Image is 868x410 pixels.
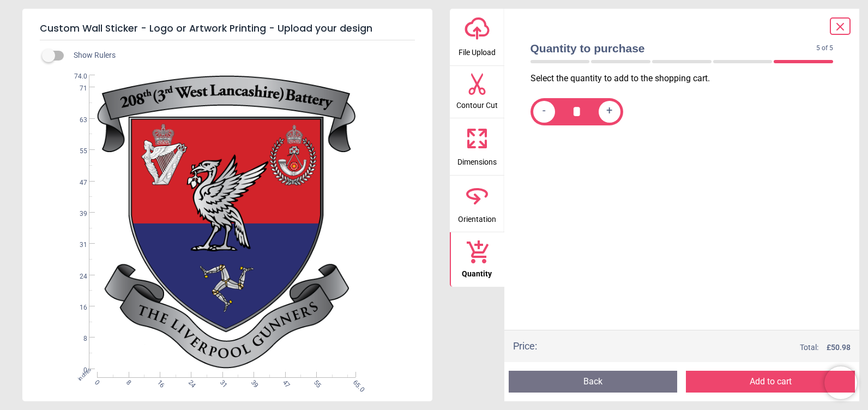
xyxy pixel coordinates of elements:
[450,9,504,65] button: File Upload
[513,339,537,353] div: Price :
[67,366,87,375] span: 0
[542,105,546,118] span: -
[458,209,496,225] span: Orientation
[311,378,318,385] span: 55
[67,147,87,156] span: 55
[67,272,87,281] span: 24
[186,378,194,385] span: 24
[686,371,855,393] button: Add to cart
[457,152,497,168] span: Dimensions
[509,371,678,393] button: Back
[280,378,287,385] span: 47
[67,116,87,125] span: 63
[824,366,857,399] iframe: Brevo live chat
[49,49,432,62] div: Show Rulers
[67,334,87,343] span: 8
[462,263,492,280] span: Quantity
[67,178,87,188] span: 47
[450,176,504,232] button: Orientation
[67,209,87,219] span: 39
[67,84,87,93] span: 71
[218,378,225,385] span: 31
[155,378,162,385] span: 16
[124,378,131,385] span: 8
[67,240,87,250] span: 31
[531,73,842,85] p: Select the quantity to add to the shopping cart.
[67,303,87,312] span: 16
[827,342,851,353] span: £
[450,118,504,175] button: Dimensions
[816,44,833,53] span: 5 of 5
[67,72,87,81] span: 74.0
[456,95,498,111] span: Contour Cut
[606,105,612,118] span: +
[249,378,256,385] span: 39
[553,342,851,353] div: Total:
[93,378,100,385] span: 0
[450,66,504,118] button: Contour Cut
[450,232,504,287] button: Quantity
[531,40,817,56] span: Quantity to purchase
[831,343,851,352] span: 50.98
[351,378,358,385] span: 65.0
[459,42,496,58] span: File Upload
[40,17,415,40] h5: Custom Wall Sticker - Logo or Artwork Printing - Upload your design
